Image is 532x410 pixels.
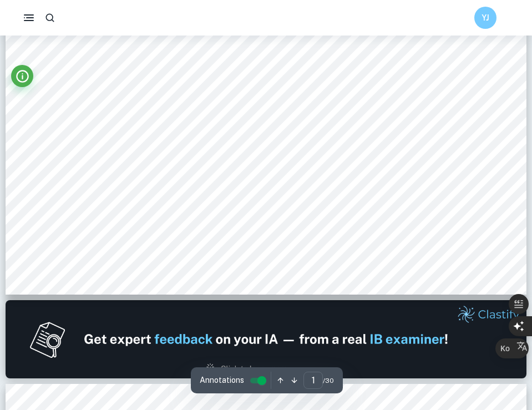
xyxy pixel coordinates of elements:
[479,12,492,24] h6: YJ
[323,376,334,386] span: / 30
[11,65,33,87] button: Info
[6,300,526,378] img: Ad
[200,374,244,386] span: Annotations
[474,7,496,29] button: YJ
